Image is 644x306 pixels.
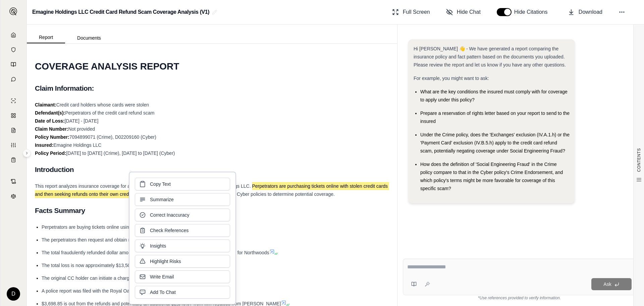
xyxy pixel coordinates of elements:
[53,142,101,148] span: Emagine Holdings LLC
[42,275,202,281] span: The original CC holder can initiate a chargeback, potentially doubling the loss
[389,5,433,19] button: Full Screen
[65,118,99,124] span: [DATE] - [DATE]
[420,132,570,154] span: Under the Crime policy, does the 'Exchanges' exclusion (IV.A.1.h) or the 'Payment Card' exclusion...
[420,89,568,102] span: What are the key conditions the insured must comply with for coverage to apply under this policy?
[565,5,605,19] button: Download
[7,5,20,18] button: Expand sidebar
[403,295,636,301] div: *Use references provided to verify information.
[35,81,389,95] h2: Claim Information:
[420,162,563,191] span: How does the definition of 'Social Engineering Fraud' in the Crime policy compare to that in the ...
[4,124,22,137] a: Claim Coverage
[150,273,174,280] span: Write Email
[4,43,22,56] a: Documents Vault
[65,33,113,43] button: Documents
[135,193,230,206] button: Summarize
[150,181,171,187] span: Copy Text
[514,8,552,16] span: Hide Citations
[7,287,20,301] div: D
[35,57,389,76] h1: COVERAGE ANALYSIS REPORT
[32,6,209,18] h2: Emagine Holdings LLC Credit Card Refund Scam Coverage Analysis (V1)
[150,289,176,296] span: Add To Chat
[4,153,22,167] a: Coverage Table
[135,224,230,237] button: Check References
[35,102,56,107] strong: Claimant:
[150,243,166,249] span: Insights
[403,8,430,16] span: Full Screen
[69,134,156,140] span: 7094899071 (Crime), D02209160 (Cyber)
[4,175,22,188] a: Contract Analysis
[4,28,22,42] a: Home
[65,110,154,116] span: Perpetrators of the credit card refund scam
[35,163,389,177] h2: Introduction
[42,224,171,230] span: Perpetrators are buying tickets online using stolen credit cards
[591,278,632,290] button: Ask
[150,227,189,234] span: Check References
[150,212,189,218] span: Correct Inaccuracy
[66,150,175,156] span: [DATE] to [DATE] (Crime), [DATE] to [DATE] (Cyber)
[68,126,95,132] span: Not provided
[420,111,570,124] span: Prepare a reservation of rights letter based on your report to send to the insured
[35,183,388,197] span: This report analyzes insurance coverage for a credit card refund scam targeting Emagine Holdings ...
[579,8,602,16] span: Download
[4,189,22,203] a: Legal Search Engine
[23,149,31,157] button: Expand sidebar
[35,204,389,218] h2: Facts Summary
[150,196,174,203] span: Summarize
[414,46,566,68] span: Hi [PERSON_NAME] 👋 - We have generated a report comparing the insurance policy and fact pattern b...
[42,263,180,268] span: The total loss is now approximately $13,500 for [PERSON_NAME]
[135,255,230,268] button: Highlight Risks
[135,209,230,221] button: Correct Inaccuracy
[35,110,65,116] strong: Defendant(s):
[150,258,181,265] span: Highlight Risks
[35,142,53,148] strong: Insured:
[414,76,489,81] span: For example, you might want to ask:
[35,150,66,156] strong: Policy Period:
[135,270,230,283] button: Write Email
[35,118,65,124] strong: Date of Loss:
[27,32,65,43] button: Report
[4,73,22,86] a: Chat
[42,250,269,255] span: The total fraudulently refunded dollar amount for [PERSON_NAME] is $6,737.40 and $936.00 for Nort...
[457,8,481,16] span: Hide Chat
[42,237,200,243] span: The perpetrators then request and obtain refunds onto their own credit cards
[4,58,22,71] a: Prompt Library
[603,281,611,287] span: Ask
[4,138,22,152] a: Custom Report
[4,109,22,122] a: Policy Comparisons
[9,7,17,15] img: Expand sidebar
[135,286,230,299] button: Add To Chat
[35,134,69,140] strong: Policy Number:
[4,94,22,107] a: Single Policy
[42,288,172,294] span: A police report was filed with the Royal Oak Police Department
[636,148,642,172] span: CONTENTS
[135,239,230,252] button: Insights
[56,102,149,107] span: Credit card holders whose cards were stolen
[443,5,483,19] button: Hide Chat
[35,126,68,132] strong: Claim Number:
[135,178,230,190] button: Copy Text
